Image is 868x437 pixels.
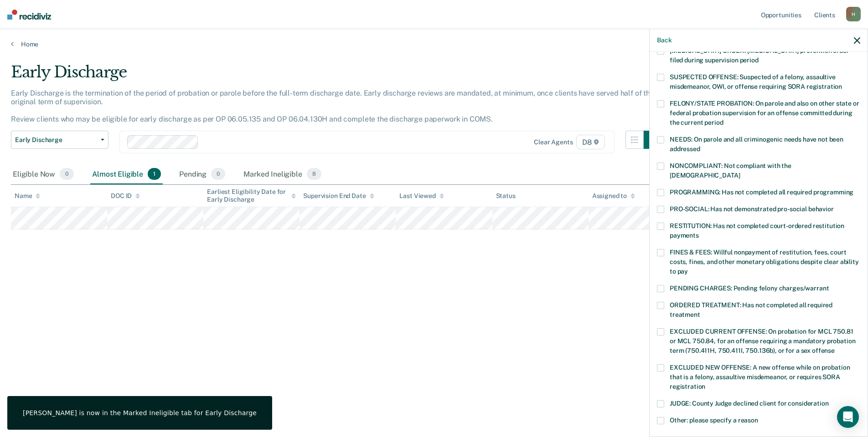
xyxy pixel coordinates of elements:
span: Early Discharge [15,136,97,144]
span: PENDING CHARGES: Pending felony charges/warrant [670,285,829,292]
div: [PERSON_NAME] is now in the Marked Ineligible tab for Early Discharge [23,409,257,417]
p: Early Discharge is the termination of the period of probation or parole before the full-term disc... [11,89,658,124]
span: 1 [148,168,161,180]
span: D8 [576,135,605,149]
div: Eligible Now [11,164,76,184]
div: Last Viewed [399,192,444,200]
span: PROGRAMMING: Has not completed all required programming [670,188,853,196]
div: Marked Ineligible [242,164,323,184]
span: FELONY/STATE PROBATION: On parole and also on other state or federal probation supervision for an... [670,100,859,126]
span: JUDGE: County Judge declined client for consideration [670,400,829,407]
div: Almost Eligible [90,164,163,184]
div: Open Intercom Messenger [837,406,859,428]
span: 0 [60,168,74,180]
div: Early Discharge [11,63,662,89]
span: FINES & FEES: Willful nonpayment of restitution, fees, court costs, fines, and other monetary obl... [670,249,859,275]
span: NONCOMPLIANT: Not compliant with the [DEMOGRAPHIC_DATA] [670,162,791,179]
span: 0 [211,168,225,180]
div: Status [496,192,516,200]
img: Recidiviz [7,10,51,20]
div: Pending [177,164,227,184]
div: H [846,7,861,21]
div: Supervision End Date [303,192,374,200]
span: SUSPECTED OFFENSE: Suspected of a felony, assaultive misdemeanor, OWI, or offense requiring SORA ... [670,73,842,90]
span: PRO-SOCIAL: Has not demonstrated pro-social behavior [670,205,834,213]
span: [MEDICAL_DATA] ORDER: [MEDICAL_DATA] prevention order filed during supervision period [670,47,849,64]
div: Assigned to [592,192,635,200]
a: Home [11,40,857,48]
button: Back [657,36,672,44]
span: Other: please specify a reason [670,417,758,424]
span: EXCLUDED NEW OFFENSE: A new offense while on probation that is a felony, assaultive misdemeanor, ... [670,364,850,390]
span: 8 [307,168,321,180]
div: DOC ID [111,192,140,200]
span: RESTITUTION: Has not completed court-ordered restitution payments [670,222,844,239]
span: EXCLUDED CURRENT OFFENSE: On probation for MCL 750.81 or MCL 750.84, for an offense requiring a m... [670,328,855,354]
div: Earliest Eligibility Date for Early Discharge [207,188,296,203]
span: ORDERED TREATMENT: Has not completed all required treatment [670,301,832,318]
div: Clear agents [534,138,573,146]
div: Name [15,192,40,200]
span: NEEDS: On parole and all criminogenic needs have not been addressed [670,136,843,152]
